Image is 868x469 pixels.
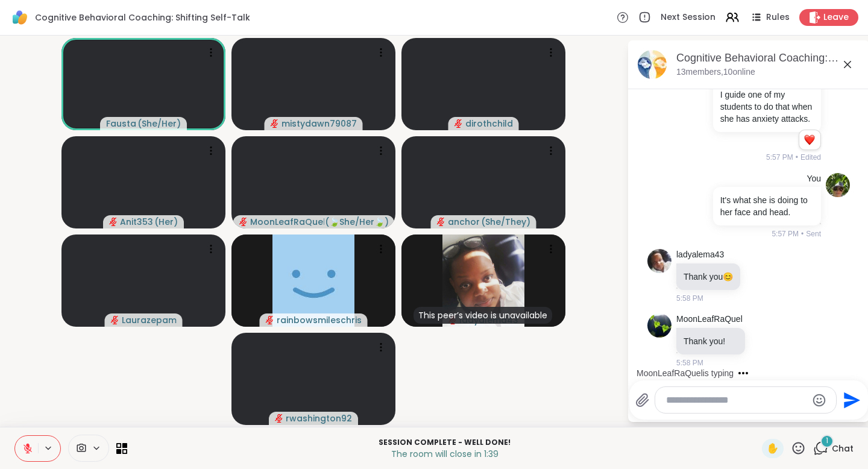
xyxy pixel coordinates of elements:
span: 5:58 PM [676,357,703,368]
span: audio-muted [437,218,445,226]
span: Fausta [106,118,136,130]
button: Emoji picker [812,393,826,408]
span: ( Her ) [154,216,178,228]
p: Thank you [684,271,733,283]
span: Chat [832,442,854,455]
img: ShareWell Logomark [10,7,30,28]
p: The room will close in 1:39 [134,448,755,460]
span: MoonLeafRaQuel [250,216,324,228]
h4: You [807,173,821,185]
span: Leave [823,11,849,24]
img: ladyalema43 [442,234,524,327]
p: Session Complete - well done! [134,437,755,448]
span: 5:57 PM [772,228,799,239]
img: https://sharewell-space-live.sfo3.digitaloceanspaces.com/user-generated/4b1c1b57-66d9-467c-8f22-d... [647,313,671,338]
span: audio-muted [271,119,279,128]
span: • [801,228,804,239]
p: It's what she is doing to her face and head. [720,194,814,218]
div: MoonLeafRaQuel is typing [637,367,734,379]
a: MoonLeafRaQuel [676,313,743,326]
img: Cognitive Behavioral Coaching: Shifting Self-Talk, Oct 14 [638,50,667,79]
span: 1 [826,436,828,446]
span: ( She/They ) [481,216,530,228]
span: ✋ [767,441,779,456]
p: 13 members, 10 online [676,66,755,78]
span: audio-muted [266,316,274,324]
span: Cognitive Behavioral Coaching: Shifting Self-Talk [35,11,250,24]
span: 5:57 PM [766,152,793,163]
span: 5:58 PM [676,293,703,304]
span: mistydawn79087 [281,118,357,130]
span: ( She/Her ) [137,118,181,130]
span: audio-muted [239,218,248,226]
span: • [796,152,798,163]
span: ( 🍃She/Her🍃 ) [325,216,388,228]
span: Sent [806,228,821,239]
img: rainbowsmileschris [272,234,354,327]
span: Edited [800,152,821,163]
span: dirothchild [465,118,513,130]
button: Reactions: love [803,135,816,145]
div: This peer’s video is unavailable [414,307,552,324]
span: Laurazepam [122,314,177,326]
span: anchor [448,216,480,228]
span: Rules [766,11,790,24]
span: audio-muted [111,316,119,324]
img: https://sharewell-space-live.sfo3.digitaloceanspaces.com/user-generated/7124bb88-79fa-4a02-a5d3-a... [647,249,671,273]
span: Anit353 [120,216,153,228]
p: Thank you! [684,335,738,347]
p: I guide one of my students to do that when she has anxiety attacks. [720,89,814,125]
span: rainbowsmileschris [277,314,362,326]
img: https://sharewell-space-live.sfo3.digitaloceanspaces.com/user-generated/455d6359-29da-442b-903c-6... [826,173,850,197]
div: Reaction list [799,130,820,150]
button: Send [837,386,864,414]
span: Next Session [661,11,715,24]
span: audio-muted [454,119,463,128]
textarea: Type your message [666,394,807,406]
span: audio-muted [275,414,283,423]
span: 😊 [723,272,733,282]
span: audio-muted [109,218,118,226]
span: rwashington92 [286,412,352,424]
a: ladyalema43 [676,249,724,261]
div: Cognitive Behavioral Coaching: Shifting Self-Talk, [DATE] [676,51,860,66]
